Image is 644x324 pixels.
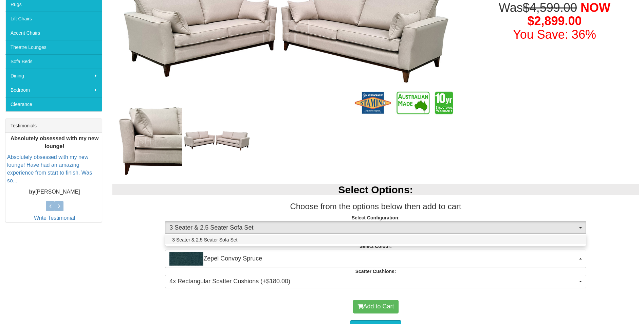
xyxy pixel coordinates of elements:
a: Theatre Lounges [5,40,102,54]
strong: Select Colour: [360,244,392,249]
span: 3 Seater & 2.5 Seater Sofa Set [169,223,577,232]
b: Select Options: [338,184,413,195]
del: $4,599.00 [523,1,577,15]
b: by [29,189,35,195]
b: Absolutely obsessed with my new lounge! [11,136,99,149]
button: Add to Cart [353,300,399,313]
font: You Save: 36% [513,28,596,41]
button: 3 Seater & 2.5 Seater Sofa Set [165,221,586,235]
span: 4x Rectangular Scatter Cushions (+$180.00) [169,277,577,286]
span: Zepel Convoy Spruce [169,252,577,266]
p: [PERSON_NAME] [7,188,102,196]
a: Clearance [5,97,102,111]
button: 4x Rectangular Scatter Cushions (+$180.00) [165,275,586,288]
div: Testimonials [5,119,102,133]
button: Zepel Convoy SpruceZepel Convoy Spruce [165,250,586,268]
a: Write Testimonial [34,215,75,221]
a: Sofa Beds [5,54,102,69]
a: Dining [5,69,102,83]
a: Bedroom [5,83,102,97]
strong: Scatter Cushions: [355,269,396,274]
span: 3 Seater & 2.5 Seater Sofa Set [172,236,237,243]
h1: Was [470,1,639,41]
img: Zepel Convoy Spruce [169,252,203,266]
a: Absolutely obsessed with my new lounge! Have had an amazing experience from start to finish. Was ... [7,154,92,183]
span: NOW $2,899.00 [527,1,610,28]
a: Lift Chairs [5,12,102,26]
strong: Select Configuration: [352,215,400,220]
h3: Choose from the options below then add to cart [112,202,639,211]
a: Accent Chairs [5,26,102,40]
